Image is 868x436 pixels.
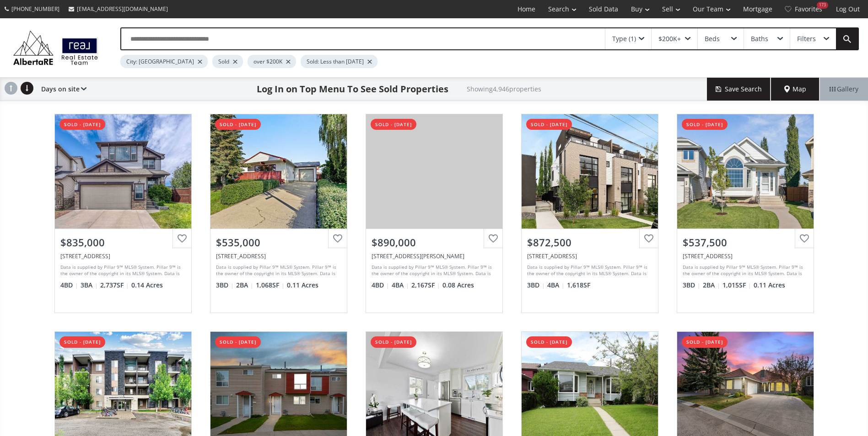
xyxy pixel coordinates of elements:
[658,36,681,42] div: $200K+
[60,281,78,290] span: 4 BD
[527,235,652,250] div: $872,500
[37,78,86,101] div: Days on site
[301,55,377,68] div: Sold: Less than [DATE]
[527,252,652,260] div: 1826 38 Avenue SW, Calgary, AB T2T 6X8
[216,235,341,250] div: $535,000
[754,281,785,290] span: 0.11 Acres
[372,252,497,260] div: 40 Carrington Close NW, Calgary, AB T3P 1P7
[60,252,186,260] div: 27 Sage Valley Court NW, Calgary, AB T3R 0E8
[751,36,768,42] div: Baths
[201,105,356,322] a: sold - [DATE]$535,000[STREET_ADDRESS]Data is supplied by Pillar 9™ MLS® System. Pillar 9™ is the ...
[547,281,565,290] span: 4 BA
[567,281,590,290] span: 1,618 SF
[797,36,816,42] div: Filters
[64,0,173,17] a: [EMAIL_ADDRESS][DOMAIN_NAME]
[60,264,183,277] div: Data is supplied by Pillar 9™ MLS® System. Pillar 9™ is the owner of the copyright in its MLS® Sy...
[216,264,339,277] div: Data is supplied by Pillar 9™ MLS® System. Pillar 9™ is the owner of the copyright in its MLS® Sy...
[817,2,828,9] div: 173
[411,281,440,290] span: 2,167 SF
[612,36,636,42] div: Type (1)
[372,264,495,277] div: Data is supplied by Pillar 9™ MLS® System. Pillar 9™ is the owner of the copyright in its MLS® Sy...
[392,281,409,290] span: 4 BA
[77,5,168,13] span: [EMAIL_ADDRESS][DOMAIN_NAME]
[683,235,808,250] div: $537,500
[356,105,512,322] a: sold - [DATE]$890,000[STREET_ADDRESS][PERSON_NAME]Data is supplied by Pillar 9™ MLS® System. Pill...
[722,281,751,290] span: 1,015 SF
[467,85,541,92] h2: Showing 4,946 properties
[212,55,243,68] div: Sold
[683,281,701,290] span: 3 BD
[819,78,868,101] div: Gallery
[100,281,129,290] span: 2,737 SF
[11,5,59,13] span: [PHONE_NUMBER]
[668,105,823,322] a: sold - [DATE]$537,500[STREET_ADDRESS]Data is supplied by Pillar 9™ MLS® System. Pillar 9™ is the ...
[707,78,771,101] button: Save Search
[120,55,208,68] div: City: [GEOGRAPHIC_DATA]
[771,78,819,101] div: Map
[45,105,201,322] a: sold - [DATE]$835,000[STREET_ADDRESS]Data is supplied by Pillar 9™ MLS® System. Pillar 9™ is the ...
[683,252,808,260] div: 75 Covewood Park, Calgary, AB T3K 4T2
[527,264,650,277] div: Data is supplied by Pillar 9™ MLS® System. Pillar 9™ is the owner of the copyright in its MLS® Sy...
[442,281,474,290] span: 0.08 Acres
[830,85,858,94] span: Gallery
[9,28,102,67] img: Logo
[512,105,668,322] a: sold - [DATE]$872,500[STREET_ADDRESS]Data is supplied by Pillar 9™ MLS® System. Pillar 9™ is the ...
[372,281,389,290] span: 4 BD
[784,85,806,94] span: Map
[60,235,186,250] div: $835,000
[248,55,296,68] div: over $200K
[131,281,163,290] span: 0.14 Acres
[683,264,806,277] div: Data is supplied by Pillar 9™ MLS® System. Pillar 9™ is the owner of the copyright in its MLS® Sy...
[81,281,98,290] span: 3 BA
[257,83,448,96] h1: Log In on Top Menu To See Sold Properties
[703,281,720,290] span: 2 BA
[705,36,720,42] div: Beds
[216,252,341,260] div: 820 Archwood Road SE, Calgary, AB T2J 1C4
[287,281,318,290] span: 0.11 Acres
[216,281,234,290] span: 3 BD
[236,281,253,290] span: 2 BA
[256,281,285,290] span: 1,068 SF
[372,235,497,250] div: $890,000
[527,281,545,290] span: 3 BD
